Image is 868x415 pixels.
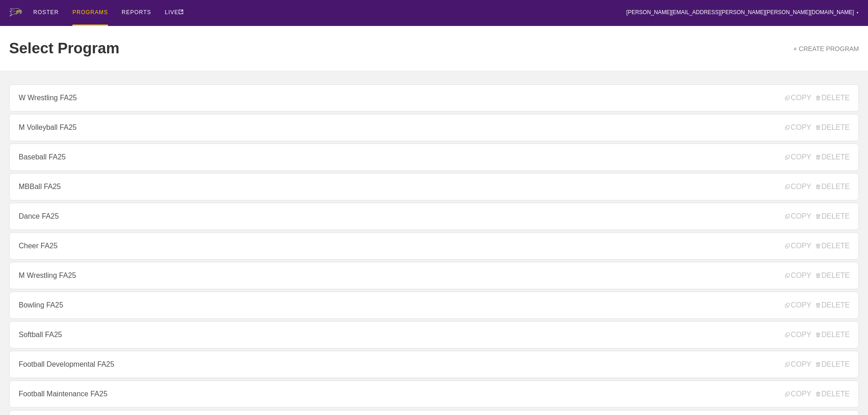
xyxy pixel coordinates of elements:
[785,212,811,220] span: COPY
[9,321,859,348] a: Softball FA25
[785,183,811,191] span: COPY
[785,94,811,102] span: COPY
[816,331,850,339] span: DELETE
[9,8,22,16] img: logo
[816,94,850,102] span: DELETE
[9,351,859,378] a: Football Developmental FA25
[793,45,859,52] a: + CREATE PROGRAM
[785,301,811,309] span: COPY
[785,272,811,280] span: COPY
[785,242,811,250] span: COPY
[9,380,859,408] a: Football Maintenance FA25
[785,331,811,339] span: COPY
[816,301,850,309] span: DELETE
[785,153,811,161] span: COPY
[9,84,859,112] a: W Wrestling FA25
[785,390,811,398] span: COPY
[9,262,859,289] a: M Wrestling FA25
[816,272,850,280] span: DELETE
[9,203,859,230] a: Dance FA25
[9,114,859,141] a: M Volleyball FA25
[785,123,811,132] span: COPY
[856,10,859,15] div: ▼
[822,371,868,415] iframe: Chat Widget
[9,232,859,260] a: Cheer FA25
[9,292,859,319] a: Bowling FA25
[816,183,850,191] span: DELETE
[816,242,850,250] span: DELETE
[816,360,850,369] span: DELETE
[816,212,850,220] span: DELETE
[816,390,850,398] span: DELETE
[816,123,850,132] span: DELETE
[9,173,859,200] a: MBBall FA25
[9,143,859,171] a: Baseball FA25
[816,153,850,161] span: DELETE
[785,360,811,369] span: COPY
